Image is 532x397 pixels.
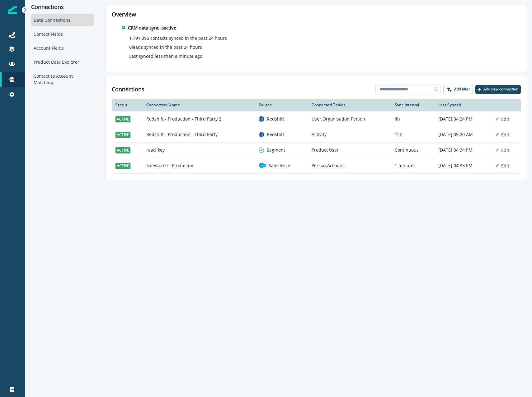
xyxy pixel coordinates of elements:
td: 4h [391,111,435,127]
button: Add filter [443,85,473,94]
p: Redshift [267,131,284,138]
p: CRM data sync is active [128,24,176,31]
div: Contact to Account Matching [31,70,94,88]
div: Account Fields [31,42,94,54]
h2: Overview [112,11,521,18]
p: Connections [31,4,94,11]
td: 12h [391,127,435,142]
p: [DATE] 04:34 PM [438,147,488,153]
div: Product Data Explorer [31,56,94,68]
img: Inflection [8,6,17,14]
p: Edit [501,163,509,169]
div: Last Synced [438,103,488,107]
p: Segment [267,147,285,153]
div: Connection Name [146,103,251,107]
td: read_key [143,142,255,158]
img: redshift [259,132,264,137]
td: Salesforce - Production [143,158,255,173]
a: activeread_keysegmentSegmentProduct UserContinuous[DATE] 04:34 PMEdit [112,142,521,158]
td: Redshift - Production - Third Party 2 [143,111,255,127]
div: Contact Fields [31,28,94,40]
td: Person,Account [308,158,391,173]
div: Source [259,103,304,107]
p: Add filter [454,87,470,91]
span: active [115,132,130,138]
p: Salesforce [269,162,290,169]
div: Status [115,103,139,107]
button: Edit [496,147,509,153]
button: Add new connection [475,85,521,94]
span: active [115,163,130,169]
button: Edit [496,163,509,169]
td: User,Organisation,Person [308,111,391,127]
button: Edit [496,116,509,122]
button: Edit [496,132,509,138]
a: activeSalesforce - ProductionsalesforceSalesforcePerson,Account1 minutes[DATE] 04:33 PMEdit [112,158,521,173]
p: Add new connection [483,87,518,91]
td: Activity [308,127,391,142]
div: Data Connections [31,14,94,26]
p: Edit [501,147,509,153]
img: salesforce [259,162,266,169]
div: Connected Tables [312,103,387,107]
td: Product User [308,142,391,158]
p: Last synced less than a minute ago [129,53,202,59]
p: 0 leads synced in the past 24 hours [129,44,202,50]
p: Redshift [267,116,284,122]
p: Edit [501,132,509,138]
p: 1,791,395 contacts synced in the past 24 hours [129,35,227,41]
td: Redshift - Production - Third Party [143,127,255,142]
span: active [115,147,130,153]
div: Sync Interval [395,103,431,107]
h1: Connections [112,86,144,93]
p: [DATE] 05:20 AM [438,131,488,138]
p: [DATE] 04:33 PM [438,162,488,169]
p: [DATE] 04:24 PM [438,116,488,122]
img: redshift [259,116,264,122]
a: activeRedshift - Production - Third Party 2redshiftRedshiftUser,Organisation,Person4h[DATE] 04:24... [112,111,521,127]
span: active [115,116,130,122]
img: segment [259,147,264,153]
a: activeRedshift - Production - Third PartyredshiftRedshiftActivity12h[DATE] 05:20 AMEdit [112,127,521,142]
p: Edit [501,116,509,122]
td: Continuous [391,142,435,158]
td: 1 minutes [391,158,435,173]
